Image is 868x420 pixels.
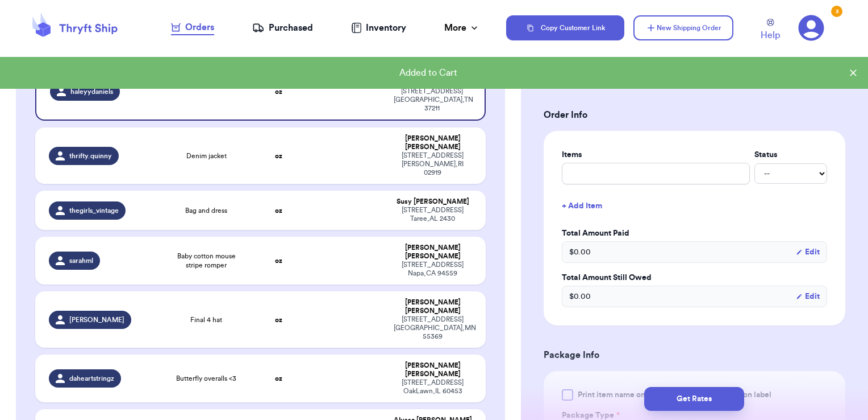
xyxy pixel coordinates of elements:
h3: Package Info [544,348,845,362]
span: Butterfly overalls <3 [176,374,236,383]
a: 3 [798,15,824,41]
div: [PERSON_NAME] [PERSON_NAME] [394,244,473,261]
div: 3 [831,6,842,17]
label: Status [754,149,827,160]
div: Added to Cart [9,66,848,80]
span: $ 0.00 [569,246,591,258]
button: + Add Item [557,193,832,219]
span: daheartstringz [69,374,114,383]
span: Bag and dress [185,206,227,215]
label: Total Amount Still Owed [562,272,827,283]
span: thrifty.quinny [69,151,112,160]
label: Items [562,149,750,160]
span: sarahml [69,256,93,265]
strong: oz [275,207,282,214]
button: Get Rates [644,387,744,411]
span: Denim jacket [186,151,227,160]
span: $ 0.00 [569,291,591,302]
span: [PERSON_NAME] [69,315,124,324]
a: Inventory [351,21,406,35]
div: [STREET_ADDRESS] [GEOGRAPHIC_DATA] , TN 37211 [394,87,471,113]
strong: oz [275,316,282,323]
strong: oz [275,257,282,264]
h3: Order Info [544,108,845,122]
a: Help [761,19,780,42]
div: [STREET_ADDRESS] [GEOGRAPHIC_DATA] , MN 55369 [394,315,473,341]
div: [STREET_ADDRESS] Napa , CA 94559 [394,261,473,278]
button: Copy Customer Link [506,15,624,40]
button: New Shipping Order [633,15,733,40]
a: Orders [171,20,214,35]
div: More [444,21,480,35]
a: Purchased [252,21,313,35]
button: Edit [796,246,820,258]
div: [STREET_ADDRESS] [PERSON_NAME] , RI 02919 [394,151,473,177]
div: [PERSON_NAME] [PERSON_NAME] [394,298,473,315]
span: Baby cotton mouse stripe romper [168,252,245,270]
div: [STREET_ADDRESS] OakLawn , IL 60453 [394,378,473,396]
strong: oz [275,375,282,382]
label: Total Amount Paid [562,228,827,239]
span: haleyydaniels [70,87,113,96]
div: Susy [PERSON_NAME] [394,197,473,206]
button: Edit [796,291,820,302]
div: Orders [171,20,214,34]
strong: oz [275,153,282,159]
div: [PERSON_NAME] [PERSON_NAME] [394,134,473,151]
div: [STREET_ADDRESS] Taree , AL 2430 [394,206,473,223]
span: Final 4 hat [190,315,222,324]
div: [PERSON_NAME] [PERSON_NAME] [394,361,473,378]
span: thegirls_vintage [69,206,119,215]
span: Help [761,28,780,42]
strong: oz [275,88,282,95]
